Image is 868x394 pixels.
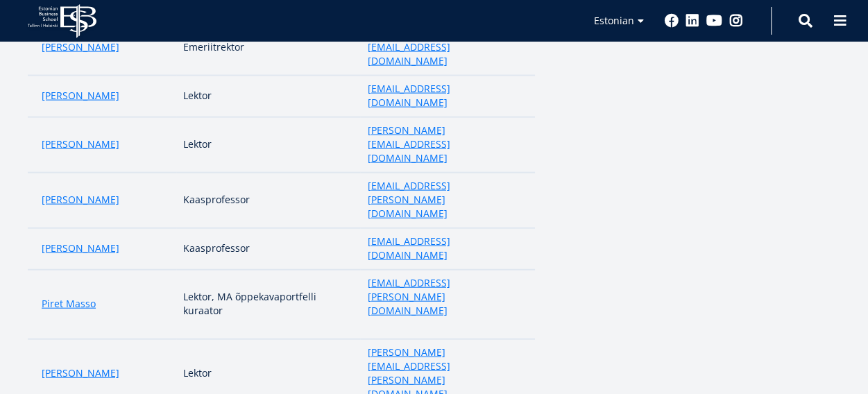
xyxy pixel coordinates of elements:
a: [PERSON_NAME][EMAIL_ADDRESS][DOMAIN_NAME] [367,26,521,68]
td: Lektor [176,117,361,173]
a: [EMAIL_ADDRESS][PERSON_NAME][DOMAIN_NAME] [367,276,521,318]
a: [EMAIL_ADDRESS][DOMAIN_NAME] [367,82,521,110]
a: [PERSON_NAME] [42,366,119,380]
a: [EMAIL_ADDRESS][DOMAIN_NAME] [367,234,521,262]
td: Emeriitrektor [176,20,361,76]
a: [PERSON_NAME] [42,193,119,207]
a: [EMAIL_ADDRESS][PERSON_NAME][DOMAIN_NAME] [367,179,521,221]
a: [PERSON_NAME] [42,40,119,54]
a: Piret Masso [42,297,96,311]
a: Linkedin [686,14,699,28]
a: Instagram [729,14,743,28]
td: Kaasprofessor [176,228,361,270]
a: Facebook [665,14,679,28]
td: Lektor [176,76,361,117]
a: [PERSON_NAME] [42,89,119,103]
a: [PERSON_NAME][EMAIL_ADDRESS][DOMAIN_NAME] [367,123,521,165]
td: Kaasprofessor [176,173,361,228]
td: Lektor, MA õppekavaportfelli kuraator [176,270,361,339]
a: Youtube [706,14,722,28]
a: [PERSON_NAME] [42,241,119,255]
a: [PERSON_NAME] [42,137,119,151]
